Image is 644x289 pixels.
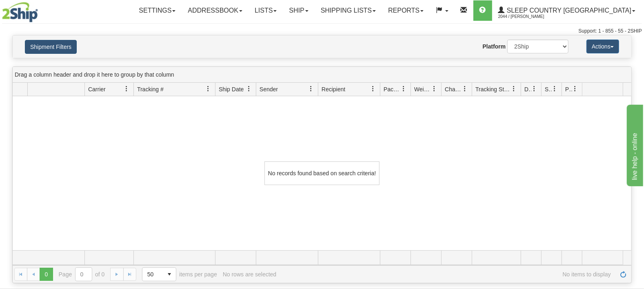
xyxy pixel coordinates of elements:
[527,82,541,96] a: Delivery Status filter column settings
[249,0,283,21] a: Lists
[142,267,217,281] span: items per page
[6,5,76,15] div: live help - online
[414,85,431,93] span: Weight
[384,85,401,93] span: Packages
[427,82,441,96] a: Weight filter column settings
[507,82,521,96] a: Tracking Status filter column settings
[201,82,215,96] a: Tracking # filter column settings
[586,40,619,53] button: Actions
[492,0,642,21] a: Sleep Country [GEOGRAPHIC_DATA] 2044 / [PERSON_NAME]
[260,85,278,93] span: Sender
[120,82,133,96] a: Carrier filter column settings
[445,85,462,93] span: Charge
[59,267,105,281] span: Page of 0
[147,270,158,278] span: 50
[524,85,531,93] span: Delivery Status
[2,28,642,35] div: Support: 1 - 855 - 55 - 2SHIP
[458,82,472,96] a: Charge filter column settings
[397,82,411,96] a: Packages filter column settings
[2,2,38,22] img: logo2044.jpg
[282,271,611,278] span: No items to display
[315,0,382,21] a: Shipping lists
[625,103,643,186] iframe: chat widget
[182,0,249,21] a: Addressbook
[322,85,345,93] span: Recipient
[498,13,560,21] span: 2044 / [PERSON_NAME]
[545,85,552,93] span: Shipment Issues
[505,7,631,14] span: Sleep Country [GEOGRAPHIC_DATA]
[568,82,582,96] a: Pickup Status filter column settings
[617,268,630,281] a: Refresh
[142,267,176,281] span: Page sizes drop down
[366,82,380,96] a: Recipient filter column settings
[137,85,164,93] span: Tracking #
[133,0,182,21] a: Settings
[565,85,572,93] span: Pickup Status
[242,82,256,96] a: Ship Date filter column settings
[25,40,77,54] button: Shipment Filters
[283,0,314,21] a: Ship
[548,82,562,96] a: Shipment Issues filter column settings
[382,0,430,21] a: Reports
[88,85,106,93] span: Carrier
[40,268,53,281] span: Page 0
[219,85,244,93] span: Ship Date
[482,42,506,51] label: Platform
[304,82,318,96] a: Sender filter column settings
[264,161,380,185] div: No records found based on search criteria!
[13,67,631,83] div: grid grouping header
[163,268,176,281] span: select
[223,271,277,278] div: No rows are selected
[475,85,511,93] span: Tracking Status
